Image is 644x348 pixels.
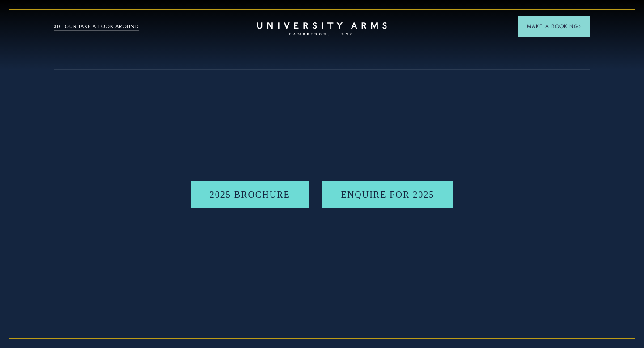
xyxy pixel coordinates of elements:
[527,22,581,30] span: Make a Booking
[578,25,581,28] img: Arrow icon
[257,22,387,36] a: Home
[322,181,453,208] a: Enquire for 2025
[54,23,139,31] a: 3D TOUR:TAKE A LOOK AROUND
[518,16,590,37] button: Make a BookingArrow icon
[191,181,309,208] a: 2025 BROCHURE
